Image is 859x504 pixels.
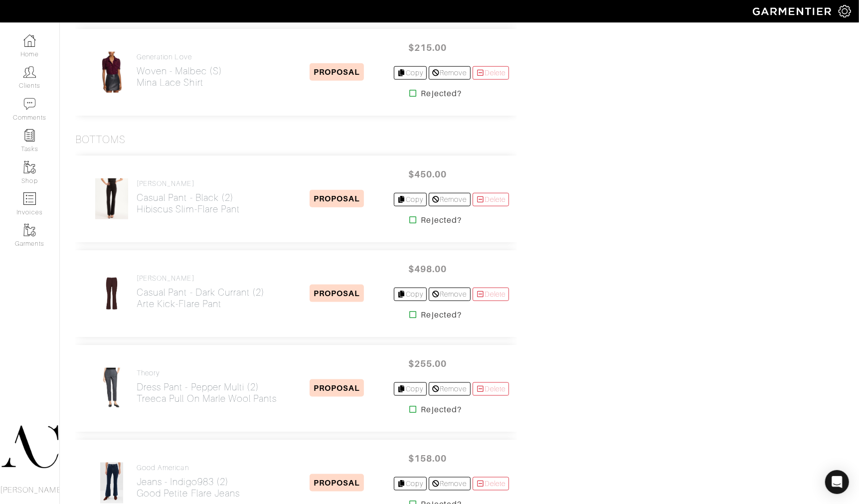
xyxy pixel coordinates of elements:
[310,285,364,302] span: PROPOSAL
[473,382,510,396] a: Delete
[75,134,126,146] h3: Bottoms
[421,309,462,321] strong: Rejected?
[429,66,470,80] a: Remove
[310,474,364,492] span: PROPOSAL
[137,179,240,188] h4: [PERSON_NAME]
[310,63,364,81] span: PROPOSAL
[95,273,128,315] img: 3h7s21mzMZt3ew3S3s4jT12h
[100,462,124,504] img: 1y7Hxp9PvGBbmmbHjxQLfqeo
[137,274,265,283] h4: [PERSON_NAME]
[95,51,129,93] img: qQ897razYw3BkFW8udhTPBtV
[95,178,128,220] img: 344fKRNiMmJPmq5zW9BxxnU9
[23,224,36,236] img: garments-icon-b7da505a4dc4fd61783c78ac3ca0ef83fa9d6f193b1c9dc38574b1d14d53ca28.png
[310,379,364,397] span: PROPOSAL
[398,353,458,374] span: $255.00
[473,66,510,80] a: Delete
[421,88,462,100] strong: Rejected?
[23,66,36,78] img: clients-icon-6bae9207a08558b7cb47a8932f037763ab4055f8c8b6bfacd5dc20c3e0201464.png
[398,164,458,185] span: $450.00
[748,2,839,20] img: garmentier-logo-header-white-b43fb05a5012e4ada735d5af1a66efaba907eab6374d6393d1fbf88cb4ef424d.png
[137,192,240,215] h2: Casual Pant - Black (2) Hibiscus Slim-Flare Pant
[137,274,265,310] a: [PERSON_NAME] Casual Pant - Dark Currant (2)Arte Kick-Flare Pant
[394,193,427,206] a: Copy
[137,65,222,88] h2: Woven - Malbec (S) Mina Lace Shirt
[137,53,222,61] h4: Generation Love
[839,5,851,17] img: gear-icon-white-bd11855cb880d31180b6d7d6211b90ccbf57a29d726f0c71d8c61bd08dd39cc2.png
[137,53,222,88] a: Generation Love Woven - Malbec (S)Mina Lace Shirt
[429,477,470,491] a: Remove
[473,193,510,206] a: Delete
[394,477,427,491] a: Copy
[429,193,470,206] a: Remove
[137,369,277,404] a: Theory Dress Pant - Pepper Multi (2)Treeca Pull On Marle Wool Pants
[310,190,364,207] span: PROPOSAL
[421,404,462,416] strong: Rejected?
[825,470,849,494] div: Open Intercom Messenger
[137,476,240,499] h2: Jeans - Indigo983 (2) Good Petite Flare Jeans
[398,258,458,280] span: $498.00
[394,66,427,80] a: Copy
[473,288,510,301] a: Delete
[137,464,240,472] h4: Good American
[137,287,265,310] h2: Casual Pant - Dark Currant (2) Arte Kick-Flare Pant
[421,214,462,226] strong: Rejected?
[137,369,277,377] h4: Theory
[429,382,470,396] a: Remove
[23,161,36,173] img: garments-icon-b7da505a4dc4fd61783c78ac3ca0ef83fa9d6f193b1c9dc38574b1d14d53ca28.png
[137,464,240,499] a: Good American Jeans - Indigo983 (2)Good Petite Flare Jeans
[429,288,470,301] a: Remove
[23,34,36,47] img: dashboard-icon-dbcd8f5a0b271acd01030246c82b418ddd0df26cd7fceb0bd07c9910d44c42f6.png
[23,129,36,142] img: reminder-icon-8004d30b9f0a5d33ae49ab947aed9ed385cf756f9e5892f1edd6e32f2345188e.png
[23,192,36,205] img: orders-icon-0abe47150d42831381b5fb84f609e132dff9fe21cb692f30cb5eec754e2cba89.png
[23,98,36,110] img: comment-icon-a0a6a9ef722e966f86d9cbdc48e553b5cf19dbc54f86b18d962a5391bc8f6eb6.png
[398,37,458,58] span: $215.00
[473,477,510,491] a: Delete
[95,367,129,409] img: aXYrHievuwfMewwf5cdCq9BX
[398,448,458,469] span: $158.00
[137,179,240,215] a: [PERSON_NAME] Casual Pant - Black (2)Hibiscus Slim-Flare Pant
[394,288,427,301] a: Copy
[137,381,277,404] h2: Dress Pant - Pepper Multi (2) Treeca Pull On Marle Wool Pants
[394,382,427,396] a: Copy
